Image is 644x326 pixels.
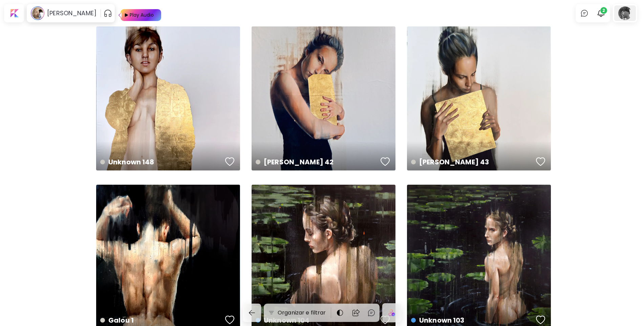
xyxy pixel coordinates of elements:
h4: Unknown 148 [100,157,223,167]
button: favorites [379,155,392,168]
h6: [PERSON_NAME] [47,9,96,17]
h4: [PERSON_NAME] 42 [256,157,378,167]
h4: [PERSON_NAME] 43 [411,157,534,167]
a: back [243,304,264,322]
button: favorites [223,155,236,168]
button: bellIcon2 [595,7,607,19]
img: chatIcon [580,9,588,17]
div: Play Audio [129,9,154,21]
a: [PERSON_NAME] 43favoriteshttps://cdn.kaleido.art/CDN/Artwork/167060/Primary/medium.webp?updated=7... [407,26,551,170]
img: chatIcon [367,309,375,317]
img: icon [388,309,395,316]
h4: Galou 1 [100,315,223,325]
span: 2 [600,7,607,14]
img: Play [118,9,122,21]
a: Unknown 148favoriteshttps://cdn.kaleido.art/CDN/Artwork/167058/Primary/medium.webp?updated=743594 [96,26,240,170]
img: bellIcon [597,9,605,17]
button: favorites [534,155,547,168]
button: pauseOutline IconGradient Icon [104,8,112,19]
button: back [243,304,261,322]
img: Play [121,9,129,21]
a: [PERSON_NAME] 42favoriteshttps://cdn.kaleido.art/CDN/Artwork/167059/Primary/medium.webp?updated=7... [252,26,395,170]
h6: Organizar e filtrar [278,309,326,317]
h4: Unknown 103 [411,315,534,325]
img: back [248,309,256,317]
